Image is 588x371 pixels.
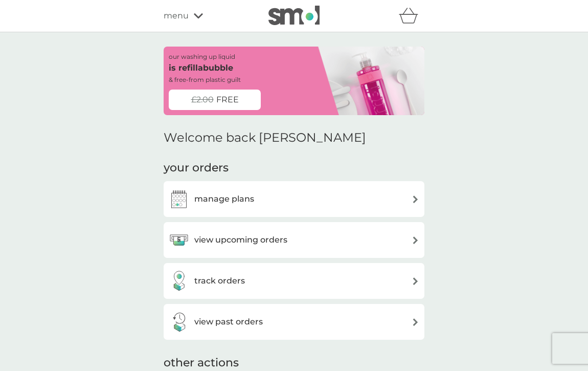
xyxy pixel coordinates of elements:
[169,61,233,75] p: is refillabubble
[216,93,239,106] span: FREE
[194,274,245,288] h3: track orders
[164,130,366,145] h2: Welcome back [PERSON_NAME]
[412,195,419,203] img: arrow right
[194,192,254,206] h3: manage plans
[399,6,424,26] div: basket
[412,277,419,285] img: arrow right
[164,9,189,23] span: menu
[412,236,419,244] img: arrow right
[164,355,239,371] h3: other actions
[164,160,229,176] h3: your orders
[169,75,241,84] p: & free-from plastic guilt
[169,52,235,61] p: our washing up liquid
[412,318,419,326] img: arrow right
[268,6,320,25] img: smol
[194,233,287,247] h3: view upcoming orders
[194,315,263,329] h3: view past orders
[191,93,214,106] span: £2.00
